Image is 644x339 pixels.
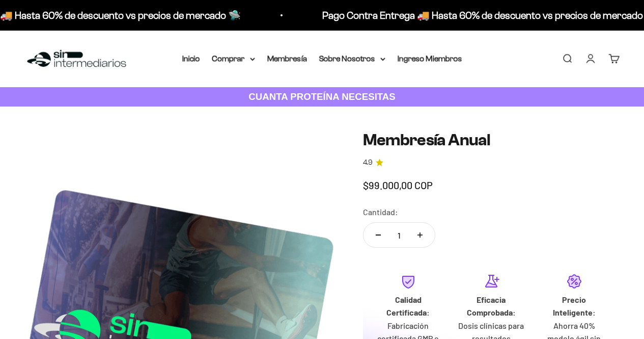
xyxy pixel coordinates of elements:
summary: Comprar [212,52,255,65]
summary: Sobre Nosotros [319,52,385,65]
a: Inicio [182,54,200,63]
h1: Membresía Anual [363,131,620,149]
a: Membresía [267,54,307,63]
sale-price: $99.000,00 COP [363,177,433,193]
a: 4.94.9 de 5.0 estrellas [363,157,620,168]
button: Aumentar cantidad [405,223,435,247]
button: Reducir cantidad [363,223,393,247]
strong: CUANTA PROTEÍNA NECESITAS [248,91,396,102]
span: 4.9 [363,157,373,168]
a: Ingreso Miembros [398,54,462,63]
strong: Eficacia Comprobada: [467,295,516,318]
label: Cantidad: [363,205,398,219]
strong: Precio Inteligente: [553,295,596,318]
strong: Calidad Certificada: [386,295,430,318]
